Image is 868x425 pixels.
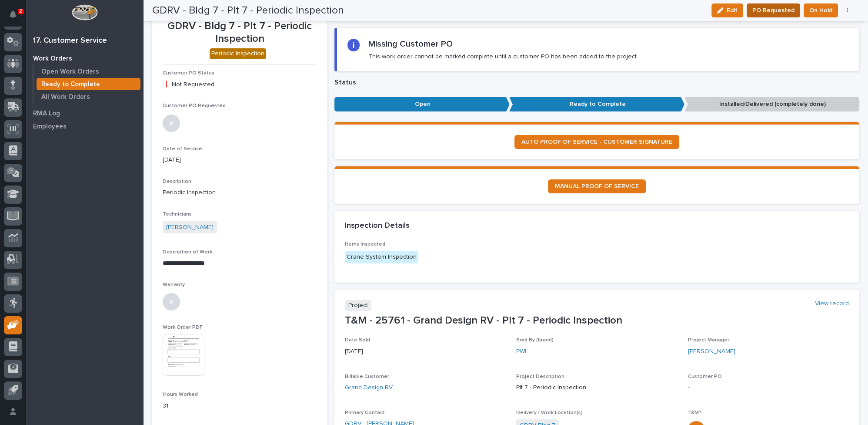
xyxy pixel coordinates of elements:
[163,325,203,330] span: Work Order PDF
[163,71,214,76] span: Customer PO Status
[163,250,212,255] span: Description of Work
[41,68,99,76] p: Open Work Orders
[516,337,554,343] span: Sold By (brand)
[72,4,97,20] img: Workspace Logo
[727,7,738,14] span: Edit
[26,120,144,133] a: Employees
[345,347,506,356] p: [DATE]
[514,135,679,149] a: AUTO PROOF OF SERVICE - CUSTOMER SIGNATURE
[747,3,800,17] button: PO Requested
[4,5,22,24] button: Notifications
[163,155,317,165] p: [DATE]
[688,410,701,415] span: T&M?
[163,80,317,89] p: ❗ Not Requested
[11,10,22,24] div: Notifications2
[33,78,144,90] a: Ready to Complete
[163,392,198,397] span: Hours Worked
[688,374,721,379] span: Customer PO
[163,282,185,287] span: Warranty
[368,53,638,61] p: This work order cannot be marked complete until a customer PO has been added to the project.
[26,107,144,120] a: RMA Log
[688,347,735,356] a: [PERSON_NAME]
[509,97,684,111] p: Ready to Complete
[548,179,646,193] a: MANUAL PROOF OF SERVICE
[345,383,393,392] a: Grand Design RV
[516,347,526,356] a: PWI
[26,52,144,65] a: Work Orders
[345,337,370,343] span: Date Sold
[345,374,389,379] span: Billable Customer
[804,3,838,17] button: On Hold
[809,5,832,16] span: On Hold
[334,78,860,87] p: Status
[33,36,107,46] div: 17. Customer Service
[516,383,677,392] p: Plt 7 - Periodic Inspection
[345,221,410,231] h2: Inspection Details
[345,314,849,327] p: T&M - 25761 - Grand Design RV - Plt 7 - Periodic Inspection
[684,97,860,111] p: Installed/Delivered (completely done)
[152,4,344,17] h2: GDRV - Bldg 7 - Plt 7 - Periodic Inspection
[516,410,583,415] span: Delivery / Work Location(s)
[345,251,418,263] div: Crane System Inspection
[33,55,72,63] p: Work Orders
[163,188,317,197] p: Periodic Inspection
[33,123,67,131] p: Employees
[345,410,385,415] span: Primary Contact
[334,97,510,111] p: Open
[688,383,848,392] p: -
[752,5,795,16] span: PO Requested
[33,110,60,118] p: RMA Log
[210,48,266,59] div: Periodic Inspection
[688,337,729,343] span: Project Manager
[815,300,849,307] a: View record
[516,374,564,379] span: Project Description
[163,20,317,45] p: GDRV - Bldg 7 - Plt 7 - Periodic Inspection
[41,81,100,88] p: Ready to Complete
[555,183,639,189] span: MANUAL PROOF OF SERVICE
[33,91,144,103] a: All Work Orders
[163,212,192,217] span: Technicians
[711,3,743,17] button: Edit
[368,39,453,49] h2: Missing Customer PO
[166,223,214,232] a: [PERSON_NAME]
[19,8,22,14] p: 2
[163,146,202,152] span: Date of Service
[345,242,385,247] span: Items Inspected
[41,93,90,101] p: All Work Orders
[33,65,144,78] a: Open Work Orders
[163,179,191,184] span: Description
[163,401,317,411] p: 31
[163,103,226,108] span: Customer PO Requested
[521,139,672,145] span: AUTO PROOF OF SERVICE - CUSTOMER SIGNATURE
[345,300,371,311] p: Project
